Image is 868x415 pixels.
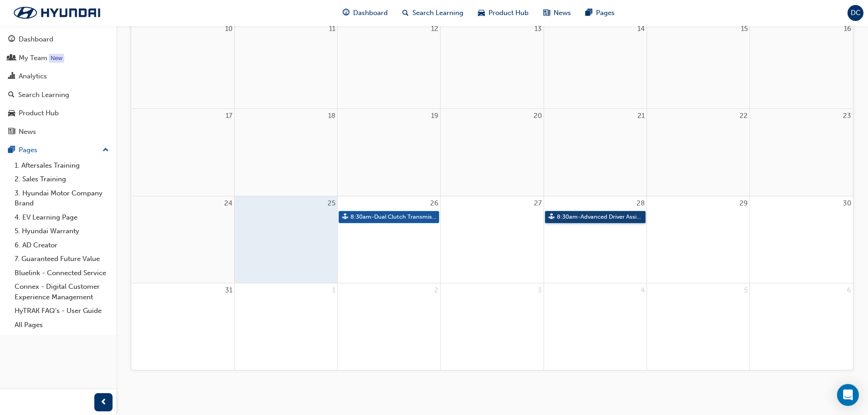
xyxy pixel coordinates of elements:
div: My Team [19,53,47,63]
button: DashboardMy TeamAnalyticsSearch LearningProduct HubNews [4,29,113,142]
a: September 5, 2025 [742,283,750,297]
a: Bluelink - Connected Service [11,266,113,280]
td: August 18, 2025 [234,109,337,196]
a: August 25, 2025 [326,196,337,210]
td: August 10, 2025 [131,22,234,109]
div: Tooltip anchor [49,54,64,63]
span: pages-icon [8,146,15,154]
a: August 17, 2025 [224,109,234,123]
a: My Team [4,50,113,67]
img: Trak [5,3,109,22]
div: Analytics [19,71,47,82]
a: August 13, 2025 [533,22,544,36]
span: 8:30am - Dual Clutch Transmissions [350,211,437,223]
a: August 11, 2025 [327,22,337,36]
a: August 31, 2025 [223,283,234,297]
td: August 15, 2025 [647,22,750,109]
td: August 14, 2025 [544,22,647,109]
a: 1. Aftersales Training [11,159,113,173]
a: Connex - Digital Customer Experience Management [11,280,113,304]
td: August 31, 2025 [131,283,234,370]
span: people-icon [8,54,15,62]
td: August 30, 2025 [750,196,853,283]
span: search-icon [8,91,15,99]
div: Open Intercom Messenger [837,384,859,406]
a: September 6, 2025 [845,283,853,297]
span: pages-icon [586,7,592,19]
a: August 19, 2025 [429,109,440,123]
a: August 10, 2025 [223,22,234,36]
a: August 24, 2025 [222,196,234,210]
span: News [554,8,571,18]
td: August 11, 2025 [234,22,337,109]
a: August 20, 2025 [532,109,544,123]
div: Search Learning [18,90,69,100]
a: search-iconSearch Learning [395,4,471,22]
div: Dashboard [19,34,53,45]
a: August 14, 2025 [636,22,647,36]
div: Product Hub [19,108,59,118]
span: guage-icon [8,36,15,44]
td: August 21, 2025 [544,109,647,196]
a: August 21, 2025 [636,109,647,123]
span: up-icon [103,144,109,156]
span: car-icon [478,7,485,19]
div: Pages [19,145,37,155]
span: Product Hub [488,8,529,18]
td: August 19, 2025 [338,109,441,196]
td: August 23, 2025 [750,109,853,196]
span: guage-icon [343,7,349,19]
a: 7. Guaranteed Future Value [11,252,113,266]
td: September 5, 2025 [647,283,750,370]
td: August 26, 2025 [338,196,441,283]
a: September 2, 2025 [432,283,440,297]
a: 2. Sales Training [11,172,113,186]
td: August 29, 2025 [647,196,750,283]
a: September 4, 2025 [639,283,647,297]
span: Dashboard [353,8,388,18]
a: 6. AD Creator [11,238,113,252]
td: August 12, 2025 [338,22,441,109]
a: News [4,123,113,140]
td: August 28, 2025 [544,196,647,283]
a: September 1, 2025 [330,283,337,297]
a: August 28, 2025 [635,196,647,210]
td: September 4, 2025 [544,283,647,370]
a: car-iconProduct Hub [471,4,536,22]
a: August 16, 2025 [842,22,853,36]
td: September 6, 2025 [750,283,853,370]
a: pages-iconPages [578,4,622,22]
td: September 1, 2025 [234,283,337,370]
td: August 17, 2025 [131,109,234,196]
button: Pages [4,142,113,159]
a: HyTRAK FAQ's - User Guide [11,304,113,318]
span: sessionType_FACE_TO_FACE-icon [342,211,348,223]
a: 4. EV Learning Page [11,210,113,225]
span: prev-icon [100,397,107,408]
a: August 12, 2025 [429,22,440,36]
a: August 26, 2025 [428,196,440,210]
a: Analytics [4,68,113,85]
td: August 25, 2025 [234,196,337,283]
a: August 27, 2025 [532,196,544,210]
a: All Pages [11,318,113,332]
span: car-icon [8,109,15,118]
a: news-iconNews [536,4,578,22]
td: August 24, 2025 [131,196,234,283]
td: August 27, 2025 [441,196,544,283]
a: 3. Hyundai Motor Company Brand [11,186,113,210]
a: Product Hub [4,105,113,122]
button: DC [847,5,863,21]
a: 5. Hyundai Warranty [11,224,113,238]
a: August 15, 2025 [739,22,750,36]
a: August 18, 2025 [326,109,337,123]
div: News [19,127,36,137]
a: September 3, 2025 [536,283,544,297]
a: Dashboard [4,31,113,48]
span: Search Learning [412,8,463,18]
a: August 30, 2025 [841,196,853,210]
a: August 29, 2025 [738,196,750,210]
td: August 16, 2025 [750,22,853,109]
